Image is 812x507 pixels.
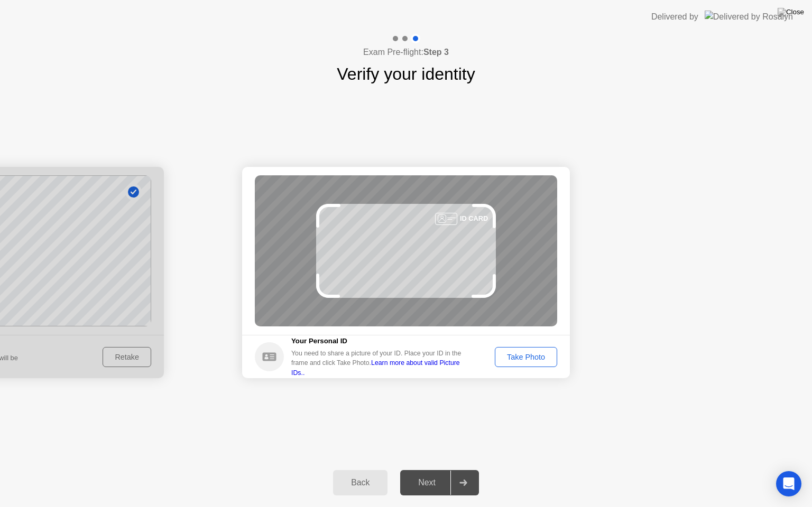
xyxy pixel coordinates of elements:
button: Take Photo [495,347,557,367]
a: Learn more about valid Picture IDs.. [291,359,460,376]
b: Step 3 [423,48,449,57]
img: Close [778,8,804,16]
div: ID CARD [460,213,488,223]
div: Take Photo [499,353,553,361]
button: Back [333,470,387,495]
div: Back [336,478,384,487]
div: Open Intercom Messenger [776,471,801,496]
div: Delivered by [651,11,698,23]
img: Delivered by Rosalyn [705,11,793,23]
h1: Verify your identity [337,61,475,87]
button: Next [400,470,479,495]
div: You need to share a picture of your ID. Place your ID in the frame and click Take Photo. [291,349,469,378]
h5: Your Personal ID [291,336,469,346]
div: Next [403,478,450,487]
h4: Exam Pre-flight: [363,46,449,59]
